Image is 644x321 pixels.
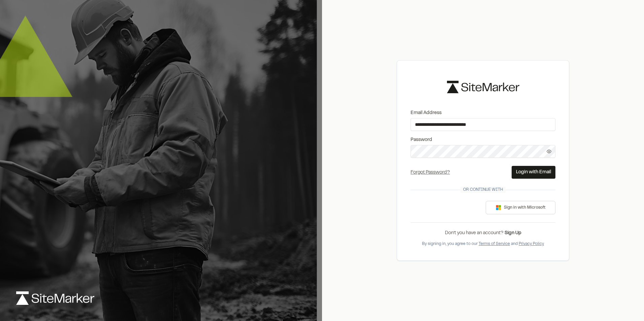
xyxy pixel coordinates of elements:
[486,201,555,214] button: Sign in with Microsoft
[479,241,510,247] button: Terms of Service
[16,291,94,305] img: logo-white-rebrand.svg
[512,166,555,179] button: Login with Email
[411,136,555,144] label: Password
[447,81,519,93] img: logo-black-rebrand.svg
[505,231,521,235] a: Sign Up
[411,171,450,175] a: Forgot Password?
[460,187,506,193] span: Or continue with
[407,200,476,215] iframe: Sign in with Google Button
[519,241,544,247] button: Privacy Policy
[411,109,555,117] label: Email Address
[411,241,555,247] div: By signing in, you agree to our and
[411,229,555,237] div: Don’t you have an account?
